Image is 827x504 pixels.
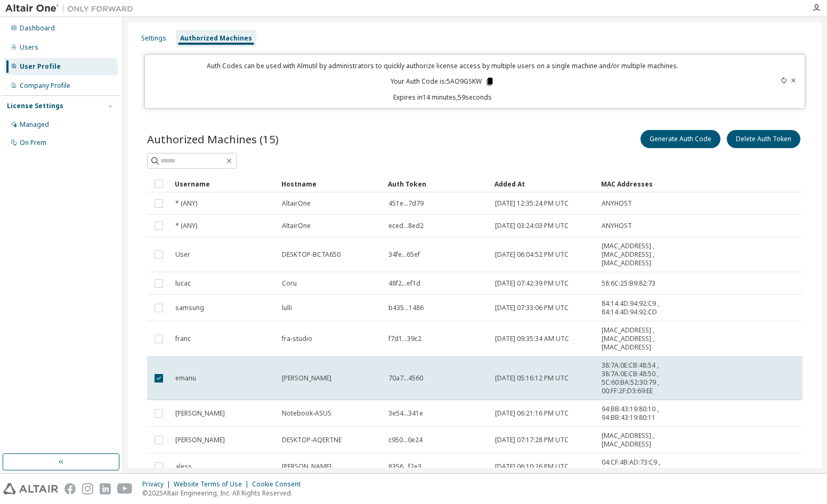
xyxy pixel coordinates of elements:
div: User Profile [20,62,61,71]
span: [DATE] 09:35:34 AM UTC [495,335,569,343]
span: c950...0e24 [388,436,423,444]
div: MAC Addresses [601,175,685,192]
p: Your Auth Code is: 5AO9GSKW [391,77,494,86]
span: lucac [175,279,191,288]
img: facebook.svg [64,483,76,494]
span: 38:7A:0E:CB:48:54 , 38:7A:0E:CB:48:50 , 5C:60:BA:52:30:79 , 00:FF:2F:D3:69:EE [602,361,685,395]
div: Username [175,175,273,192]
span: Authorized Machines (15) [147,132,279,147]
span: 3e54...341e [388,409,423,418]
div: Website Terms of Use [174,480,252,489]
div: Hostname [281,175,379,192]
span: ANYHOST [602,199,632,208]
img: linkedin.svg [100,483,111,494]
span: 8356...f2e3 [388,462,421,471]
span: 70a7...4560 [388,374,423,383]
span: [PERSON_NAME] [282,374,331,383]
span: ANYHOST [602,222,632,230]
span: [PERSON_NAME] [175,436,225,444]
span: 84:14:4D:94:92:C9 , 84:14:4D:94:92:CD [602,299,685,316]
span: Coru [282,279,297,288]
span: User [175,250,190,259]
span: [DATE] 12:35:24 PM UTC [495,199,569,208]
div: Auth Token [388,175,486,192]
span: [PERSON_NAME] [282,462,331,471]
span: [DATE] 03:24:03 PM UTC [495,222,569,230]
p: Auth Codes can be used with Almutil by administrators to quickly authorize license access by mult... [151,61,733,70]
span: [DATE] 06:04:52 PM UTC [495,250,569,259]
span: * (ANY) [175,199,197,208]
span: 94:BB:43:19:80:10 , 94:BB:43:19:80:11 [602,405,685,422]
button: Delete Auth Token [727,130,800,148]
img: instagram.svg [82,483,93,494]
div: Managed [20,120,49,129]
span: [DATE] 07:33:06 PM UTC [495,304,569,312]
span: 48f2...ef1d [388,279,420,288]
span: b435...1486 [388,304,424,312]
span: samsung [175,304,204,312]
span: 04:CF:4B:AD:73:C9 , 04:CF:4B:AD:73:C5 [602,458,685,475]
p: Expires in 14 minutes, 59 seconds [151,93,733,102]
span: [DATE] 07:42:39 PM UTC [495,279,569,288]
span: emanu [175,374,196,383]
div: License Settings [7,102,63,110]
div: Authorized Machines [180,34,252,43]
span: f7d1...39c2 [388,335,421,343]
p: © 2025 Altair Engineering, Inc. All Rights Reserved. [142,489,307,498]
span: [DATE] 06:10:26 PM UTC [495,462,569,471]
span: 58:6C:25:B9:82:73 [602,279,655,288]
img: altair_logo.svg [3,483,58,494]
span: lulli [282,304,292,312]
span: franc [175,335,191,343]
span: [MAC_ADDRESS] , [MAC_ADDRESS] , [MAC_ADDRESS] [602,242,685,267]
span: DESKTOP-BCTA650 [282,250,340,259]
span: eced...8ed2 [388,222,424,230]
img: youtube.svg [117,483,133,494]
span: * (ANY) [175,222,197,230]
span: AltairOne [282,222,311,230]
div: Settings [141,34,166,43]
span: [MAC_ADDRESS] , [MAC_ADDRESS] [602,432,685,449]
img: Altair One [5,3,139,14]
span: 451e...7d79 [388,199,424,208]
div: On Prem [20,139,46,147]
div: Company Profile [20,82,70,90]
span: DESKTOP-AQERTNE [282,436,342,444]
span: fra-studio [282,335,312,343]
span: [DATE] 07:17:28 PM UTC [495,436,569,444]
button: Generate Auth Code [640,130,720,148]
div: Privacy [142,480,174,489]
span: AltairOne [282,199,311,208]
div: Cookie Consent [252,480,307,489]
div: Users [20,43,38,52]
span: [DATE] 05:16:12 PM UTC [495,374,569,383]
span: aless [175,462,192,471]
span: Notebook-ASUS [282,409,331,418]
span: [DATE] 06:21:16 PM UTC [495,409,569,418]
div: Added At [494,175,593,192]
div: Dashboard [20,24,55,32]
span: [PERSON_NAME] [175,409,225,418]
span: 34fe...65ef [388,250,420,259]
span: [MAC_ADDRESS] , [MAC_ADDRESS] , [MAC_ADDRESS] [602,326,685,352]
